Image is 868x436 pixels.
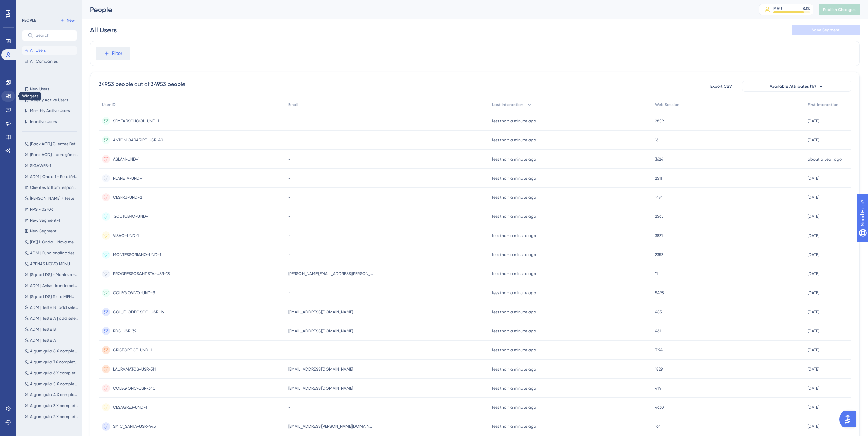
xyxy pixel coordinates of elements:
[288,118,290,124] span: -
[803,6,810,11] div: 83 %
[655,347,663,353] span: 3194
[113,347,152,353] span: CRISTOREICE-UND-1
[773,6,782,11] div: MAU
[30,414,78,419] span: Algum guia 2.X completo - Basic
[492,424,536,429] time: less than a minute ago
[30,283,78,288] span: ADM | Aviso tirando colegio do teste NOVOMENU
[710,84,732,89] span: Export CSV
[113,424,156,429] span: SMIC_SANTA-USR-443
[30,217,60,223] span: New Segment-1
[99,80,133,88] div: 34953 people
[30,152,78,157] span: [Pack ACD] Liberação clientes beta
[819,4,860,15] button: Publish Changes
[30,196,74,201] span: [PERSON_NAME] / Teste
[492,290,536,295] time: less than a minute ago
[30,97,68,103] span: Weekly Active Users
[288,290,290,296] span: -
[113,137,163,143] span: ANTONIOARARIPE-USR-40
[22,162,81,170] button: SIGAWEB-1
[655,214,664,219] span: 2565
[22,292,81,301] button: [Squad DS] Teste MENU
[655,405,664,410] span: 4630
[704,81,738,92] button: Export CSV
[655,195,663,200] span: 1474
[770,84,816,89] span: Available Attributes (17)
[113,233,139,238] span: VISAO-UND-1
[492,214,536,219] time: less than a minute ago
[22,369,81,377] button: Algum guia 6.X completo - Basic
[30,228,57,234] span: New Segment
[492,102,523,107] span: Last Interaction
[288,195,290,200] span: -
[808,214,819,219] time: [DATE]
[655,233,663,238] span: 3831
[22,249,81,257] button: ADM | Funcionalidades
[30,294,74,299] span: [Squad DS] Teste MENU
[288,156,290,162] span: -
[67,18,75,23] span: New
[655,137,658,143] span: 16
[113,405,147,410] span: CESAGRES-UND-1
[288,386,353,391] span: [EMAIL_ADDRESS][DOMAIN_NAME]
[655,366,663,372] span: 1829
[30,185,78,190] span: Clientes faltam responder NPS
[492,176,536,181] time: less than a minute ago
[30,305,78,310] span: ADM | Teste B | add seleção
[22,314,81,322] button: ADM | Teste A | add seleção
[792,25,860,35] button: Save Segment
[492,386,536,391] time: less than a minute ago
[655,328,661,334] span: 461
[22,216,81,224] button: New Segment-1
[30,381,78,387] span: Algum guia 5.X completo - Basic
[22,172,81,181] button: ADM | Onda 1 - Relatórios Personalizáveis (sem av. por competência e inclusos na V0)
[22,402,81,410] button: Algum guia 3.X completo - Basic
[30,108,70,114] span: Monthly Active Users
[30,359,78,365] span: Algum guia 7.X completo - Basic
[808,102,838,107] span: First Interaction
[22,183,81,192] button: Clientes faltam responder NPS
[22,347,81,355] button: Algum guia 8.X completo - Basic
[808,310,819,314] time: [DATE]
[655,309,662,315] span: 483
[113,176,143,181] span: PLANETA-UND-1
[102,102,116,107] span: User ID
[22,205,81,213] button: NPS - 02/06
[655,156,663,162] span: 3624
[742,81,851,92] button: Available Attributes (17)
[808,348,819,352] time: [DATE]
[492,405,536,410] time: less than a minute ago
[22,260,81,268] button: APENAS NOVO MENU
[22,303,81,312] button: ADM | Teste B | add seleção
[823,7,856,12] span: Publish Changes
[492,195,536,200] time: less than a minute ago
[492,138,536,142] time: less than a minute ago
[808,367,819,372] time: [DATE]
[492,271,536,276] time: less than a minute ago
[655,424,661,429] span: 164
[288,102,298,107] span: Email
[30,119,57,124] span: Inactive Users
[492,252,536,257] time: less than a minute ago
[22,271,81,279] button: [Squad DS] - Maniezo - CSAT do Novo menu
[808,176,819,181] time: [DATE]
[22,282,81,290] button: ADM | Aviso tirando colegio do teste NOVOMENU
[808,119,819,123] time: [DATE]
[30,261,70,267] span: APENAS NOVO MENU
[808,233,819,238] time: [DATE]
[492,233,536,238] time: less than a minute ago
[30,250,74,256] span: ADM | Funcionalidades
[808,386,819,391] time: [DATE]
[492,367,536,372] time: less than a minute ago
[288,405,290,410] span: -
[30,86,49,92] span: New Users
[808,290,819,295] time: [DATE]
[30,316,78,321] span: ADM | Teste A | add seleção
[58,16,77,25] button: New
[492,348,536,352] time: less than a minute ago
[655,386,661,391] span: 414
[288,252,290,257] span: -
[22,118,77,126] button: Inactive Users
[288,176,290,181] span: -
[22,412,81,421] button: Algum guia 2.X completo - Basic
